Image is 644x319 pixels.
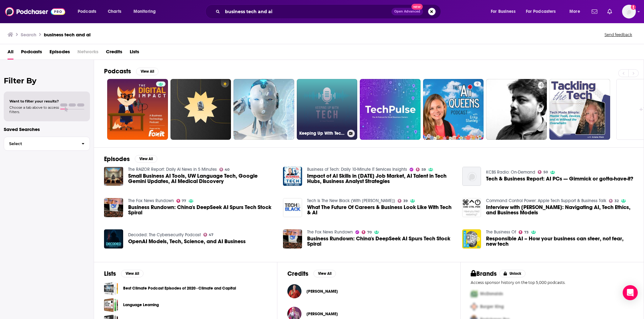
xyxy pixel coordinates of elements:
img: Impact of AI Skills in Today's Job Market, AI Talent in Tech Hubs, Business Analyst Strategies [283,167,302,186]
h3: Search [21,32,36,38]
img: First Pro Logo [468,287,480,300]
span: For Business [491,7,516,16]
a: Best Climate Podcast Episodes of 2020 - Climate and Capital [104,281,118,295]
img: OpenAI Models, Tech, Science, and AI Business [104,229,123,248]
a: The RAIZOR Report: Daily AI News in 5 Minutes [128,167,217,172]
img: Business Rundown: China's DeepSeek AI Spurs Tech Stock Spiral [283,229,302,248]
button: View All [136,68,159,75]
span: Business Rundown: China's DeepSeek AI Spurs Tech Stock Spiral [128,205,276,215]
a: Episodes [50,47,70,60]
a: Tech Is The New Black (With Cyrus) [307,198,395,203]
button: open menu [73,7,104,17]
a: KCBS Radio: On-Demand [486,170,535,175]
a: Small Business AI Tools, UW Language Tech, Google Gemini Updates, AI Medical Discovery [128,173,276,184]
button: View All [121,270,144,277]
a: Business of Tech: Daily 10-Minute IT Services Insights [307,167,407,172]
span: 47 [209,233,213,236]
span: Want to filter your results? [9,99,59,103]
a: Responsible AI – How your business can steer, not fear, new tech [486,236,634,247]
span: Charts [108,7,121,16]
button: Open AdvancedNew [391,8,423,15]
span: Burger King [480,304,504,309]
span: Choose a tab above to access filters. [9,105,59,114]
span: Open Advanced [394,10,420,13]
a: Business Rundown: China's DeepSeek AI Spurs Tech Stock Spiral [307,236,455,247]
a: 40 [219,168,230,171]
img: Business Rundown: China's DeepSeek AI Spurs Tech Stock Spiral [104,198,123,217]
a: Podcasts [21,47,42,60]
img: Tech & Business Report: AI PCs — Gimmick or gotta-have-it? [462,167,481,186]
a: Decoded: The Cybersecurity Podcast [128,232,201,238]
input: Search podcasts, credits, & more... [223,7,391,17]
span: [PERSON_NAME] [306,311,338,316]
span: For Podcasters [526,7,556,16]
a: Interview with Adam Engst: Navigating AI, Tech Ethics, and Business Models [486,205,634,215]
a: 32 [609,199,619,203]
span: Interview with [PERSON_NAME]: Navigating AI, Tech Ethics, and Business Models [486,205,634,215]
div: Open Intercom Messenger [623,285,638,300]
button: Unlock [499,270,526,277]
img: Small Business AI Tools, UW Language Tech, Google Gemini Updates, AI Medical Discovery [104,167,123,186]
h2: Brands [471,270,497,278]
a: 73 [519,230,529,234]
span: 70 [367,231,372,234]
a: What The Future Of Careers & Business Look Like With Tech & AI [307,205,455,215]
h2: Lists [104,270,116,278]
a: 50 [538,170,548,174]
a: 77 [176,199,186,203]
a: Lists [130,47,139,60]
a: 39 [398,199,408,203]
a: 59 [416,168,426,171]
p: Access sponsor history on the top 5,000 podcasts. [471,280,634,285]
a: Tech & Business Report: AI PCs — Gimmick or gotta-have-it? [486,176,633,181]
a: Language Learning [123,301,159,308]
a: Best Climate Podcast Episodes of 2020 - Climate and Capital [123,285,236,292]
a: EpisodesView All [104,155,157,163]
a: 9 [474,81,481,86]
span: Podcasts [78,7,96,16]
img: Elin Hauge [287,284,301,298]
span: Select [4,142,76,146]
button: View All [313,270,336,277]
button: Select [4,137,90,151]
a: OpenAI Models, Tech, Science, and AI Business [128,239,246,244]
a: Responsible AI – How your business can steer, not fear, new tech [462,229,481,248]
span: 73 [524,231,529,234]
svg: Add a profile image [631,5,636,10]
a: Language Learning [104,298,118,312]
button: Send feedback [603,32,634,37]
a: Show notifications dropdown [605,6,615,17]
a: The Fox News Rundown [128,198,174,203]
button: open menu [129,7,164,17]
button: Show profile menu [622,5,636,18]
a: Elin Hauge [306,289,338,294]
span: [PERSON_NAME] [306,289,338,294]
a: What The Future Of Careers & Business Look Like With Tech & AI [283,198,302,217]
span: 39 [403,200,408,202]
span: McDonalds [480,291,503,296]
h2: Filter By [4,76,90,85]
a: CreditsView All [287,270,336,278]
a: 9 [423,79,484,140]
span: 59 [421,168,426,171]
img: Interview with Adam Engst: Navigating AI, Tech Ethics, and Business Models [462,198,481,217]
span: 50 [543,171,548,174]
a: ListsView All [104,270,144,278]
span: Logged in as ehladik [622,5,636,18]
a: Credits [106,47,122,60]
span: 40 [225,168,229,171]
